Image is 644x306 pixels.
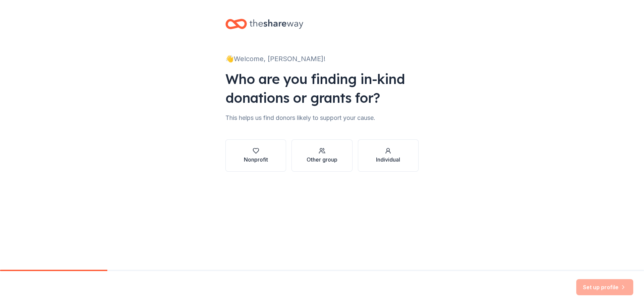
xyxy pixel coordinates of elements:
div: Who are you finding in-kind donations or grants for? [225,70,419,107]
button: Individual [358,139,419,172]
div: Individual [376,156,400,164]
div: This helps us find donors likely to support your cause. [225,113,419,123]
button: Nonprofit [225,139,286,172]
div: Other group [307,156,337,164]
button: Other group [291,139,352,172]
div: 👋 Welcome, [PERSON_NAME]! [225,53,419,64]
div: Nonprofit [244,156,268,164]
